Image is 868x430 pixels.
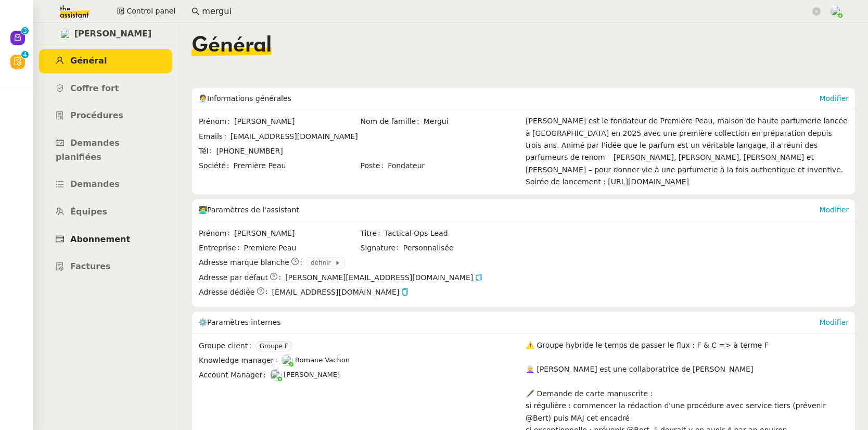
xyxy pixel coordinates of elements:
[111,4,182,19] button: Control panel
[216,147,283,155] span: [PHONE_NUMBER]
[70,110,123,120] span: Procédures
[39,77,172,101] a: Coffre fort
[21,51,29,58] nz-badge-sup: 4
[526,363,849,375] div: 👩‍🦳 [PERSON_NAME] est une collaboratrice de [PERSON_NAME]
[199,145,216,157] span: Tél
[231,132,358,141] span: [EMAIL_ADDRESS][DOMAIN_NAME]
[388,160,521,172] span: Fondateur
[70,234,130,244] span: Abonnement
[39,49,172,73] a: Général
[403,242,454,254] span: Personnalisée
[361,160,388,172] span: Poste
[361,116,424,128] span: Nom de famille
[199,355,282,366] span: Knowledge manager
[234,227,359,239] span: [PERSON_NAME]
[526,400,849,424] li: si régulière : commencer la rédaction d'une procédure avec service tiers (prévenir @Bert) puis MA...
[202,5,810,19] input: Rechercher
[199,340,256,352] span: Groupe client
[70,56,107,66] span: Général
[199,272,268,284] span: Adresse par défaut
[244,242,359,254] span: Premiere Peau
[295,356,350,364] span: Romane Vachon
[70,207,107,217] span: Équipes
[361,227,385,239] span: Titre
[21,27,29,34] nz-badge-sup: 3
[70,83,119,93] span: Coffre fort
[831,6,842,17] img: users%2FNTfmycKsCFdqp6LX6USf2FmuPJo2%2Favatar%2Fprofile-pic%20(1).png
[199,257,289,269] span: Adresse marque blanche
[199,131,231,143] span: Emails
[526,339,849,351] div: ⚠️ Groupe hybride le temps de passer le flux : F & C => à terme F
[361,242,403,254] span: Signature
[23,27,27,36] p: 3
[285,272,482,284] span: [PERSON_NAME][EMAIL_ADDRESS][DOMAIN_NAME]
[256,341,292,351] nz-tag: Groupe F
[234,116,359,128] span: [PERSON_NAME]
[199,160,233,172] span: Société
[70,261,111,271] span: Factures
[282,355,293,366] img: users%2FyQfMwtYgTqhRP2YHWHmG2s2LYaD3%2Favatar%2Fprofile-pic.png
[526,115,849,188] div: [PERSON_NAME] est le fondateur de Première Peau, maison de haute parfumerie lancée à [GEOGRAPHIC_...
[424,116,521,128] span: Mergui
[819,94,849,103] a: Modifier
[199,227,234,239] span: Prénom
[198,312,819,333] div: ⚙️
[39,200,172,224] a: Équipes
[198,88,819,109] div: 🧑‍💼
[199,242,244,254] span: Entreprise
[23,51,27,60] p: 4
[56,138,120,162] span: Demandes planifiées
[198,199,819,220] div: 🧑‍💻
[819,206,849,214] a: Modifier
[270,369,282,381] img: users%2FNTfmycKsCFdqp6LX6USf2FmuPJo2%2Favatar%2Fprofile-pic%20(1).png
[199,369,270,381] span: Account Manager
[74,27,152,41] span: [PERSON_NAME]
[39,104,172,128] a: Procédures
[199,116,234,128] span: Prénom
[207,318,280,326] span: Paramètres internes
[233,160,359,172] span: Première Peau
[39,172,172,197] a: Demandes
[207,206,299,214] span: Paramètres de l'assistant
[39,131,172,169] a: Demandes planifiées
[192,35,272,56] span: Général
[526,388,849,400] div: 🖋️ Demande de carte manuscrite :
[311,258,335,268] span: définir
[39,227,172,252] a: Abonnement
[207,94,291,103] span: Informations générales
[819,318,849,326] a: Modifier
[284,371,340,378] span: [PERSON_NAME]
[70,179,120,189] span: Demandes
[385,227,521,239] span: Tactical Ops Lead
[199,286,254,298] span: Adresse dédiée
[126,5,175,17] span: Control panel
[272,286,409,298] span: [EMAIL_ADDRESS][DOMAIN_NAME]
[60,29,71,40] img: users%2Fjeuj7FhI7bYLyCU6UIN9LElSS4x1%2Favatar%2F1678820456145.jpeg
